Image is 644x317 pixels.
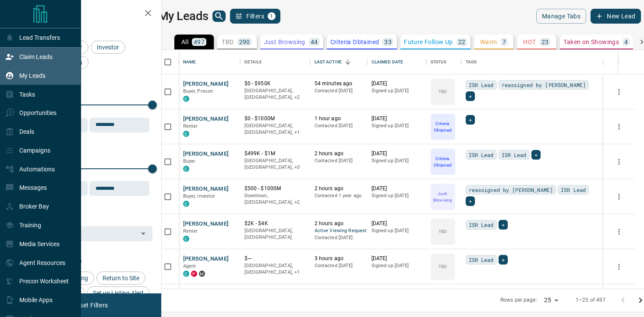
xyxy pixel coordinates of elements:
span: reassigned by [PERSON_NAME] [502,80,586,89]
div: Investor [91,41,125,54]
p: Toronto [244,122,306,136]
p: 23 [541,39,549,45]
p: [DATE] [372,255,422,262]
p: [DATE] [372,220,422,227]
span: + [502,220,505,229]
span: + [534,150,538,159]
button: more [612,85,626,98]
p: 2 hours ago [315,185,363,192]
div: property.ca [191,271,197,277]
span: Set up Listing Alert [90,289,147,296]
p: [GEOGRAPHIC_DATA], [GEOGRAPHIC_DATA] [244,227,306,241]
button: more [612,260,626,273]
span: 1 [269,13,275,19]
div: 25 [541,294,562,307]
p: Criteria Obtained [432,155,454,168]
p: 54 minutes ago [315,80,363,87]
button: [PERSON_NAME] [183,150,229,158]
p: $499K - $1M [244,150,306,157]
div: Tags [461,50,603,74]
p: [DATE] [372,80,422,87]
p: Signed up [DATE] [372,122,422,129]
div: Status [426,50,461,74]
button: [PERSON_NAME] [183,220,229,228]
p: Signed up [DATE] [372,87,422,94]
span: + [502,255,505,264]
span: ISR Lead [469,255,494,264]
div: condos.ca [183,131,189,137]
span: Buyer [183,158,196,164]
div: + [466,91,475,101]
button: [PERSON_NAME] [183,115,229,123]
div: Last Active [315,50,342,74]
p: Signed up [DATE] [372,192,422,199]
p: [DATE] [372,185,422,192]
span: Return to Site [99,275,142,282]
div: condos.ca [183,236,189,242]
h2: Filters [28,9,152,19]
div: Return to Site [96,272,145,285]
p: Signed up [DATE] [372,227,422,234]
p: Future Follow Up [404,39,453,45]
p: $--- [244,255,306,262]
p: 1 hour ago [315,115,363,122]
p: All [181,39,188,45]
p: $500 - $1000M [244,185,306,192]
span: Investor [94,44,122,51]
p: Taken on Showings [563,39,619,45]
p: Just Browsing [264,39,305,45]
button: [PERSON_NAME] [183,255,229,263]
button: more [612,225,626,238]
p: $2K - $4K [244,220,306,227]
div: Name [179,50,240,74]
span: ISR Lead [561,185,586,194]
span: Renter [183,228,198,234]
div: + [499,255,508,265]
h1: My Leads [158,9,209,23]
div: Claimed Date [372,50,403,74]
p: TBD [222,39,234,45]
span: Active Viewing Request [315,227,363,235]
p: Mississauga [244,262,306,276]
div: + [466,115,475,125]
button: Filters1 [230,9,280,24]
div: Claimed Date [367,50,426,74]
span: ISR Lead [469,80,494,89]
div: + [499,220,508,230]
p: Contacted 1 year ago [315,192,363,199]
p: 4 [624,39,628,45]
div: mrloft.ca [199,271,205,277]
p: TBD [439,228,447,235]
button: Open [137,227,149,240]
p: Criteria Obtained [432,120,454,133]
p: 44 [311,39,318,45]
p: Contacted [DATE] [315,157,363,164]
p: 497 [194,39,205,45]
p: West End, Midtown | Central, Toronto [244,157,306,171]
span: Buyer, Investor [183,193,216,199]
p: 33 [384,39,392,45]
div: + [466,196,475,206]
p: 290 [239,39,250,45]
p: Rows per page: [500,296,537,304]
p: Criteria Obtained [330,39,379,45]
span: ISR Lead [469,220,494,229]
p: 1–25 of 497 [576,296,605,304]
button: more [612,190,626,203]
p: 22 [458,39,466,45]
span: + [469,115,472,124]
span: ISR Lead [469,150,494,159]
div: condos.ca [183,96,189,102]
span: + [469,197,472,206]
p: $0 - $1000M [244,115,306,122]
p: Contacted [DATE] [315,122,363,129]
p: 7 [502,39,506,45]
button: [PERSON_NAME] [183,185,229,193]
button: more [612,155,626,168]
p: 3 hours ago [315,255,363,262]
p: TBD [439,88,447,95]
p: Warm [480,39,497,45]
p: [DATE] [372,150,422,157]
button: [PERSON_NAME] [183,80,229,88]
button: Reset Filters [67,298,113,313]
